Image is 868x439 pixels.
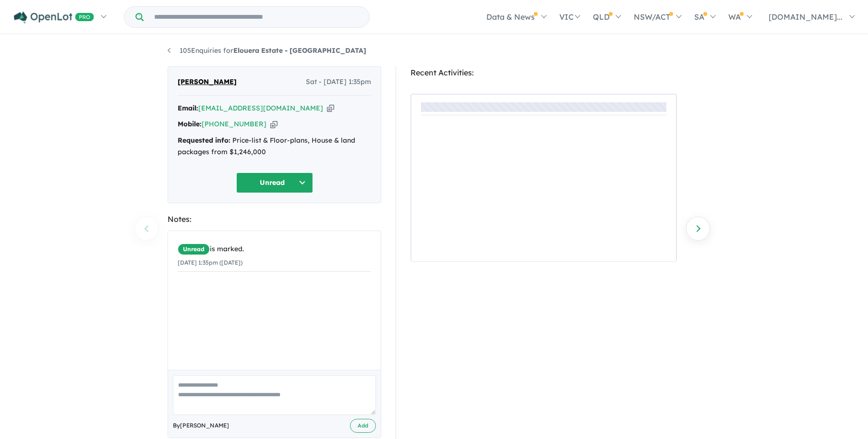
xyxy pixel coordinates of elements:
a: 105Enquiries forElouera Estate - [GEOGRAPHIC_DATA] [168,46,366,55]
strong: Email: [178,104,198,112]
nav: breadcrumb [168,45,700,57]
div: is marked. [178,244,371,255]
span: Sat - [DATE] 1:35pm [306,76,371,88]
strong: Requested info: [178,136,230,145]
strong: Mobile: [178,120,202,128]
strong: Elouera Estate - [GEOGRAPHIC_DATA] [233,46,366,55]
span: [DOMAIN_NAME]... [769,12,843,22]
span: Unread [178,244,210,255]
button: Unread [236,172,313,193]
a: [PHONE_NUMBER] [202,120,266,128]
a: [EMAIL_ADDRESS][DOMAIN_NAME] [198,104,323,112]
div: Notes: [168,213,381,226]
div: Price-list & Floor-plans, House & land packages from $1,246,000 [178,135,371,158]
div: Recent Activities: [410,66,677,79]
button: Copy [327,103,334,113]
img: Openlot PRO Logo White [14,12,94,24]
small: [DATE] 1:35pm ([DATE]) [178,259,242,266]
button: Copy [270,119,277,129]
span: [PERSON_NAME] [178,76,237,88]
span: By [PERSON_NAME] [173,421,229,430]
button: Add [350,419,376,433]
input: Try estate name, suburb, builder or developer [145,7,367,27]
